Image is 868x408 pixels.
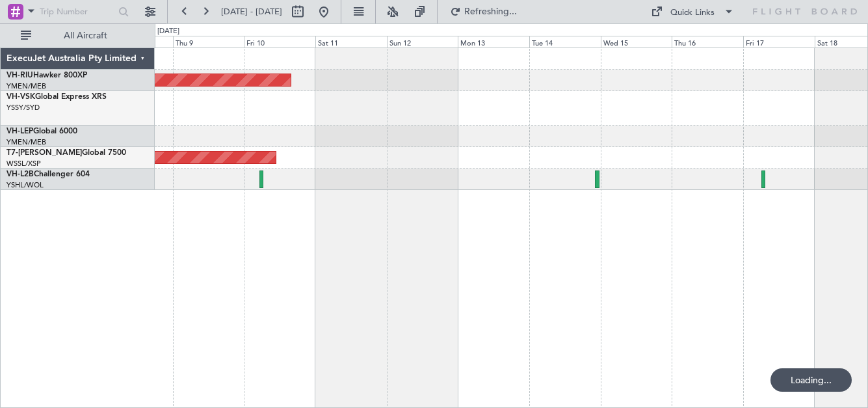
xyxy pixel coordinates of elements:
[444,1,522,22] button: Refreshing...
[7,81,46,91] a: YMEN/MEB
[40,2,114,21] input: Trip Number
[7,149,82,157] span: T7-[PERSON_NAME]
[770,368,852,392] div: Loading...
[315,36,387,48] div: Sat 11
[464,7,518,16] span: Refreshing...
[34,31,137,40] span: All Aircraft
[221,6,282,18] span: [DATE] - [DATE]
[7,128,77,135] a: VH-LEPGlobal 6000
[7,137,46,147] a: YMEN/MEB
[7,72,33,79] span: VH-RIU
[743,36,815,48] div: Fri 17
[387,36,458,48] div: Sun 12
[244,36,315,48] div: Fri 10
[7,170,34,178] span: VH-L2B
[7,128,33,135] span: VH-LEP
[7,159,41,169] a: WSSL/XSP
[7,72,87,79] a: VH-RIUHawker 800XP
[157,26,179,37] div: [DATE]
[601,36,672,48] div: Wed 15
[7,103,40,113] a: YSSY/SYD
[7,93,35,101] span: VH-VSK
[7,93,107,101] a: VH-VSKGlobal Express XRS
[7,170,90,178] a: VH-L2BChallenger 604
[458,36,529,48] div: Mon 13
[7,180,44,190] a: YSHL/WOL
[529,36,601,48] div: Tue 14
[7,149,126,157] a: T7-[PERSON_NAME]Global 7500
[14,25,141,46] button: All Aircraft
[670,7,715,20] div: Quick Links
[644,1,741,22] button: Quick Links
[672,36,743,48] div: Thu 16
[173,36,244,48] div: Thu 9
